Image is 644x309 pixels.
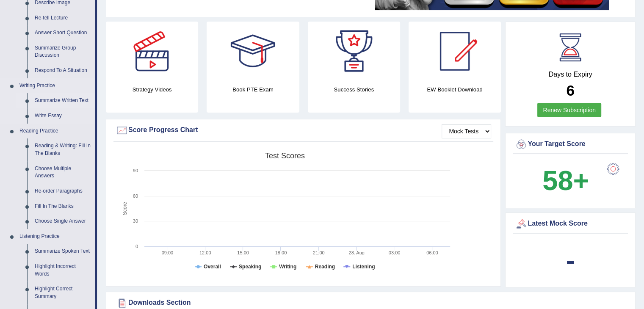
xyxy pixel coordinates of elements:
[207,85,299,94] h4: Book PTE Exam
[162,250,174,255] text: 09:00
[31,11,95,26] a: Re-tell Lecture
[106,85,198,94] h4: Strategy Videos
[16,124,95,139] a: Reading Practice
[31,161,95,184] a: Choose Multiple Answers
[31,63,95,78] a: Respond To A Situation
[542,165,589,196] b: 58+
[31,93,95,108] a: Summarize Written Text
[348,250,364,255] tspan: 28. Aug
[31,281,95,304] a: Highlight Correct Summary
[31,214,95,229] a: Choose Single Answer
[31,138,95,161] a: Reading & Writing: Fill In The Blanks
[515,218,626,230] div: Latest Mock Score
[31,199,95,214] a: Fill In The Blanks
[566,245,575,276] b: -
[31,25,95,41] a: Answer Short Question
[265,152,305,160] tspan: Test scores
[199,250,211,255] text: 12:00
[237,250,249,255] text: 15:00
[116,124,491,137] div: Score Progress Chart
[31,41,95,63] a: Summarize Group Discussion
[275,250,287,255] text: 18:00
[389,250,401,255] text: 03:00
[122,202,128,215] tspan: Score
[204,264,221,270] tspan: Overall
[239,264,261,270] tspan: Speaking
[537,103,601,117] a: Renew Subscription
[31,184,95,199] a: Re-order Paragraphs
[31,108,95,124] a: Write Essay
[133,193,138,199] text: 60
[133,218,138,223] text: 30
[279,264,296,270] tspan: Writing
[135,244,138,249] text: 0
[426,250,438,255] text: 06:00
[566,82,574,99] b: 6
[16,229,95,244] a: Listening Practice
[16,78,95,94] a: Writing Practice
[31,259,95,281] a: Highlight Incorrect Words
[515,138,626,151] div: Your Target Score
[409,85,501,94] h4: EW Booklet Download
[315,264,335,270] tspan: Reading
[133,168,138,173] text: 90
[352,264,375,270] tspan: Listening
[31,244,95,259] a: Summarize Spoken Text
[308,85,400,94] h4: Success Stories
[313,250,325,255] text: 21:00
[515,71,626,78] h4: Days to Expiry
